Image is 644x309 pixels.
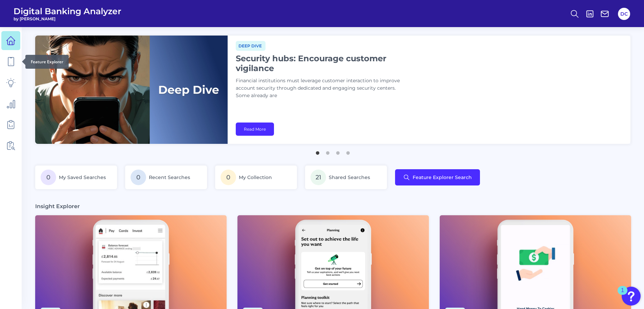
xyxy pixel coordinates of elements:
div: Feature Explorer [25,55,69,69]
a: 0My Collection [215,165,297,189]
a: 0My Saved Searches [35,165,117,189]
span: Shared Searches [329,174,370,180]
button: Open Resource Center, 1 new notification [622,287,641,306]
span: My Saved Searches [59,174,106,180]
span: 0 [221,170,236,185]
span: 21 [310,170,326,185]
span: Feature Explorer Search [413,175,472,180]
span: Recent Searches [149,174,190,180]
a: 0Recent Searches [125,165,207,189]
p: Financial institutions must leverage customer interaction to improve account security through ded... [236,77,405,100]
a: 21Shared Searches [305,165,387,189]
span: by [PERSON_NAME] [14,16,121,21]
a: Read More [236,123,274,136]
h3: Insight Explorer [35,203,80,210]
span: 0 [41,170,56,185]
button: Feature Explorer Search [395,169,480,185]
span: 0 [131,170,146,185]
button: DC [618,8,630,20]
a: Deep dive [236,42,266,49]
h1: Security hubs: Encourage customer vigilance [236,53,405,73]
span: Digital Banking Analyzer [14,6,121,16]
div: 1 [621,290,624,299]
span: My Collection [239,174,272,180]
button: 4 [345,148,351,155]
button: 1 [314,148,321,155]
img: bannerImg [35,36,228,144]
span: Deep dive [236,41,266,51]
button: 2 [324,148,331,155]
button: 3 [335,148,341,155]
